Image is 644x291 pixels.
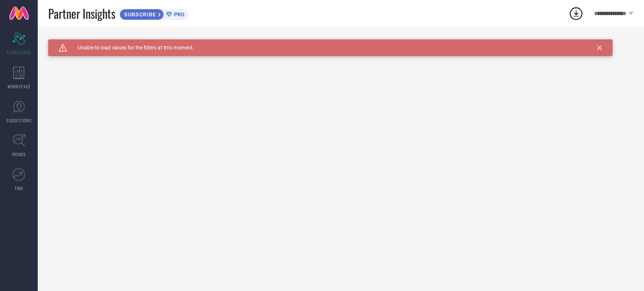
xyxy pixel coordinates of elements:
span: FWD [15,185,23,191]
span: TRENDS [12,151,26,157]
span: WORKSPACE [8,83,31,90]
div: Unable to load filters at this moment. Please try later. [48,39,634,46]
a: SUBSCRIBEPRO [119,7,189,20]
span: SUBSCRIBE [120,11,158,18]
span: Unable to load values for the filters at this moment. [67,45,194,51]
span: Partner Insights [48,5,115,22]
span: SCORECARDS [7,49,31,56]
span: PRO [172,11,184,18]
div: Open download list [569,6,584,21]
span: SUGGESTIONS [6,117,32,124]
